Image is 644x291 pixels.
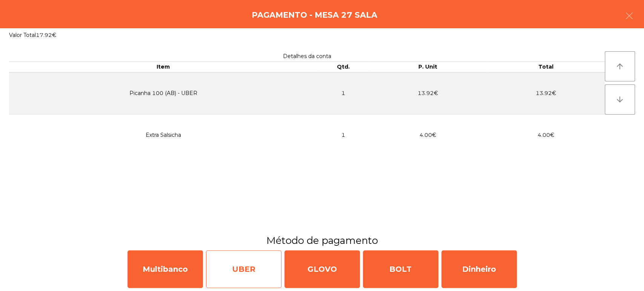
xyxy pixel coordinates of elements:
[318,72,369,115] td: 1
[6,234,638,247] h3: Método de pagamento
[9,72,318,115] td: Picanha 100 (AB) - UBER
[9,62,318,72] th: Item
[36,32,56,38] span: 17.92€
[284,250,360,288] div: GLOVO
[487,72,605,115] td: 13.92€
[441,250,517,288] div: Dinheiro
[605,51,635,81] button: arrow_upward
[369,114,487,156] td: 4.00€
[318,114,369,156] td: 1
[128,250,203,288] div: Multibanco
[252,9,377,21] h4: Pagamento - Mesa 27 Sala
[487,62,605,72] th: Total
[206,250,281,288] div: UBER
[363,250,438,288] div: BOLT
[369,62,487,72] th: P. Unit
[9,114,318,156] td: Extra Salsicha
[487,114,605,156] td: 4.00€
[369,72,487,115] td: 13.92€
[9,32,36,38] span: Valor Total
[615,62,624,71] i: arrow_upward
[318,62,369,72] th: Qtd.
[615,95,624,104] i: arrow_downward
[605,84,635,115] button: arrow_downward
[283,53,331,60] span: Detalhes da conta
